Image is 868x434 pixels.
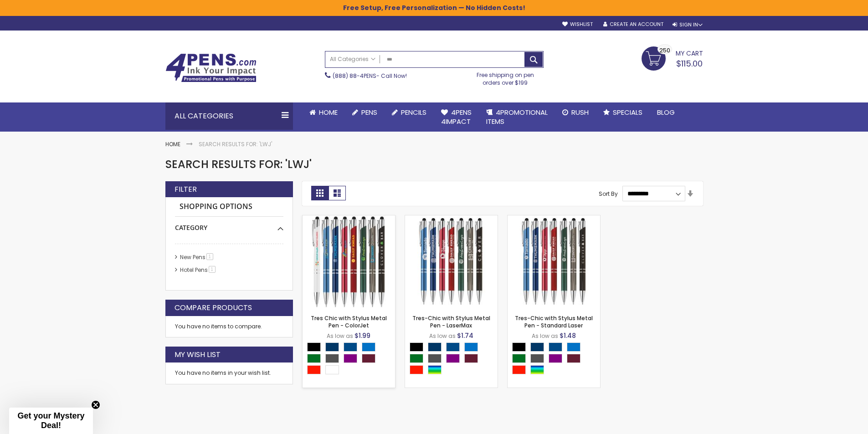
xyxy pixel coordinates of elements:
[673,21,703,28] div: Sign In
[530,354,544,363] div: Gunmetal
[567,342,580,352] div: Blue Light
[530,365,544,374] div: Assorted
[410,342,423,352] div: Black
[441,107,472,126] span: 4Pens 4impact
[209,266,216,273] span: 1
[307,354,321,363] div: Green
[457,331,473,340] span: $1.74
[178,253,216,261] a: New Pens1
[560,331,576,340] span: $1.48
[446,354,460,363] div: Purple
[175,217,283,232] div: Category
[659,46,670,55] span: 250
[599,189,618,197] label: Sort By
[361,107,377,117] span: Pens
[165,140,180,148] a: Home
[311,186,329,200] strong: Grid
[325,51,380,66] a: All Categories
[345,102,385,123] a: Pens
[385,102,434,123] a: Pencils
[515,314,593,329] a: Tres-Chic with Stylus Metal Pen - Standard Laser
[9,408,93,434] div: Get your Mystery Deal!Close teaser
[571,107,589,117] span: Rush
[330,56,375,63] span: All Categories
[17,411,84,430] span: Get your Mystery Deal!
[175,303,252,313] strong: Compare Products
[549,354,562,363] div: Purple
[307,342,321,352] div: Black
[676,58,703,69] span: $115.00
[333,72,407,80] span: - Call Now!
[303,215,395,308] img: Tres Chic with Stylus Metal Pen - ColorJet
[206,253,213,260] span: 1
[467,68,544,86] div: Free shipping on pen orders over $199
[428,342,442,352] div: Navy Blue
[596,102,650,123] a: Specials
[165,316,293,337] div: You have no items to compare.
[464,342,478,352] div: Blue Light
[175,184,197,194] strong: Filter
[412,314,490,329] a: Tres-Chic with Stylus Metal Pen - LaserMax
[362,354,375,363] div: Dark Red
[512,342,600,377] div: Select A Color
[508,215,600,308] img: Tres-Chic with Stylus Metal Pen - Standard Laser
[549,342,562,352] div: Ocean Blue
[410,365,423,374] div: Bright Red
[464,354,478,363] div: Dark Red
[530,342,544,352] div: Navy Blue
[175,197,283,217] strong: Shopping Options
[562,21,593,28] a: Wishlist
[362,342,375,352] div: Blue Light
[405,215,498,308] img: Tres-Chic with Stylus Metal Pen - LaserMax
[555,102,596,123] a: Rush
[199,140,272,148] strong: Search results for: 'lwj'
[650,102,682,123] a: Blog
[311,314,387,329] a: Tres Chic with Stylus Metal Pen - ColorJet
[567,354,580,363] div: Dark Red
[410,354,423,363] div: Green
[175,350,221,360] strong: My Wish List
[307,342,395,377] div: Select A Color
[91,400,100,409] button: Close teaser
[428,354,442,363] div: Gunmetal
[603,21,663,28] a: Create an Account
[642,46,703,69] a: $115.00 250
[325,365,339,374] div: White
[434,102,479,132] a: 4Pens4impact
[479,102,555,132] a: 4PROMOTIONALITEMS
[410,342,498,377] div: Select A Color
[405,215,498,223] a: Tres-Chic with Stylus Metal Pen - LaserMax
[512,342,526,352] div: Black
[354,331,370,340] span: $1.99
[325,342,339,352] div: Navy Blue
[302,102,345,123] a: Home
[303,215,395,223] a: Tres Chic with Stylus Metal Pen - ColorJet
[325,354,339,363] div: Gunmetal
[613,107,642,117] span: Specials
[532,332,558,340] span: As low as
[401,107,426,117] span: Pencils
[333,72,376,80] a: (888) 88-4PENS
[165,102,293,130] div: All Categories
[429,332,456,340] span: As low as
[178,266,219,274] a: Hotel Pens​1
[319,107,338,117] span: Home
[307,365,321,374] div: Bright Red
[165,157,312,172] span: Search results for: 'lwj'
[344,354,357,363] div: Purple
[486,107,548,126] span: 4PROMOTIONAL ITEMS
[512,354,526,363] div: Green
[657,107,675,117] span: Blog
[175,369,283,377] div: You have no items in your wish list.
[446,342,460,352] div: Ocean Blue
[512,365,526,374] div: Bright Red
[165,53,257,82] img: 4Pens Custom Pens and Promotional Products
[344,342,357,352] div: Ocean Blue
[428,365,442,374] div: Assorted
[327,332,353,340] span: As low as
[508,215,600,223] a: Tres-Chic with Stylus Metal Pen - Standard Laser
